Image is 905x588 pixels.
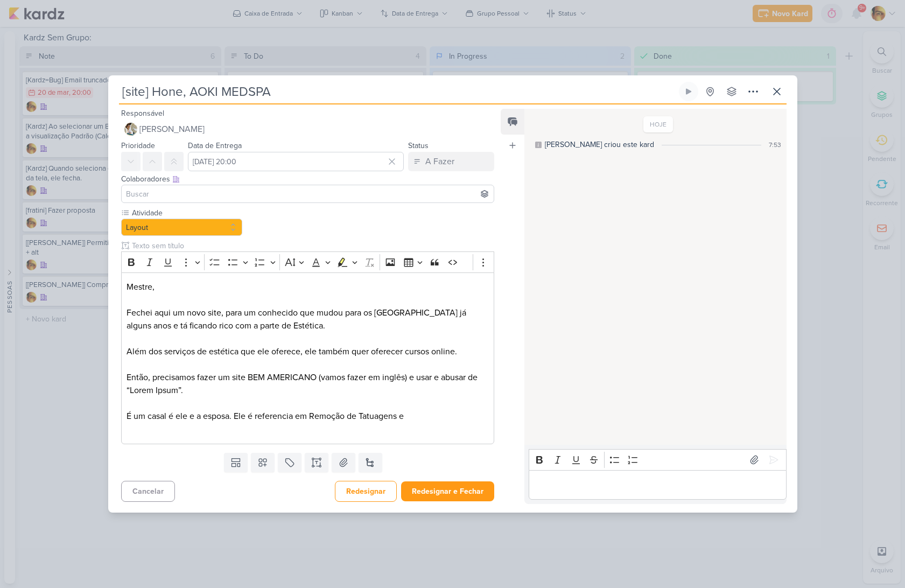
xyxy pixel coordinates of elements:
[127,371,488,397] p: Então, precisamos fazer um site BEM AMERICANO (vamos fazer em inglês) e usar e abusar de “Lorem I...
[401,481,494,501] button: Redesignar e Fechar
[121,141,155,150] label: Prioridade
[127,281,488,293] p: Mestre,
[119,82,677,101] input: Kard Sem Título
[121,219,243,236] button: Layout
[124,123,137,136] img: Raphael Simas
[335,481,397,502] button: Redesignar
[131,207,243,219] label: Atividade
[121,251,495,272] div: Editor toolbar
[121,272,495,444] div: Editor editing area: main
[127,345,488,358] p: Além dos serviços de estética que ele oferece, ele também quer oferecer cursos online.
[127,306,488,332] p: Fechei aqui um novo site, para um conhecido que mudou para os [GEOGRAPHIC_DATA] já alguns anos e ...
[121,173,495,185] div: Colaboradores
[529,470,786,500] div: Editor editing area: main
[408,141,429,150] label: Status
[130,240,495,251] input: Texto sem título
[425,155,454,168] div: A Fazer
[139,123,205,136] span: [PERSON_NAME]
[684,87,693,96] div: Ligar relógio
[121,109,164,118] label: Responsável
[529,449,786,470] div: Editor toolbar
[127,410,488,423] p: É um casal é ele e a esposa. Ele é referencia em Remoção de Tatuagens e
[545,139,654,150] div: [PERSON_NAME] criou este kard
[121,120,495,139] button: [PERSON_NAME]
[124,187,492,200] input: Buscar
[121,481,175,502] button: Cancelar
[769,140,781,150] div: 7:53
[188,152,404,171] input: Select a date
[188,141,242,150] label: Data de Entrega
[408,152,494,171] button: A Fazer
